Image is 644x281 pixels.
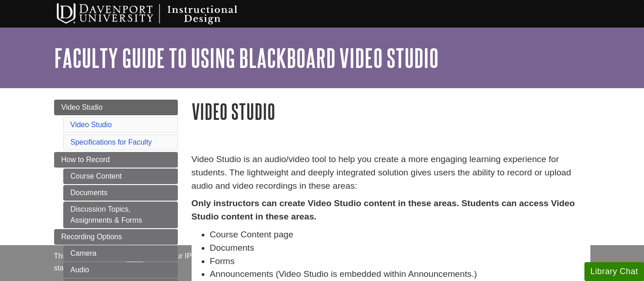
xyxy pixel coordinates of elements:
h1: Video Studio [192,100,590,123]
li: Forms [210,255,590,268]
li: Course Content page [210,228,590,242]
a: Discussion Topics, Assignments & Forms [63,202,178,228]
a: How to Record [54,152,178,168]
li: Documents [210,242,590,255]
a: Documents [63,185,178,201]
a: Camera [63,246,178,261]
li: Announcements ( [210,268,590,281]
a: Faculty Guide to Using Blackboard Video Studio [54,44,439,72]
a: Video Studio [54,100,178,115]
a: Recording Options [54,229,178,245]
strong: Only instructors can create Video Studio content in these areas. Students can access Video Studio... [192,198,575,221]
a: Course Content [63,169,178,184]
img: Davenport University Instructional Design [50,2,270,25]
span: Recording Options [61,233,122,241]
span: How to Record [61,156,110,163]
button: Library Chat [584,262,644,281]
a: Audio [63,262,178,278]
a: Video Studio [71,121,112,129]
p: Video Studio is an audio/video tool to help you create a more engaging learning experience for st... [192,153,590,192]
a: Specifications for Faculty [71,138,152,146]
span: Video Studio [61,103,103,111]
span: Video Studio is embedded within Announcements.) [279,269,477,279]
